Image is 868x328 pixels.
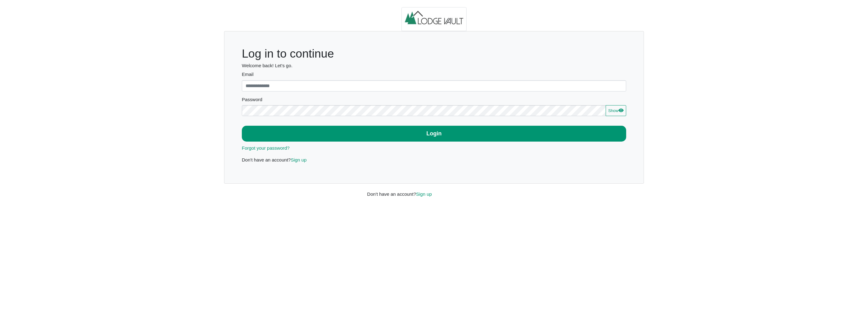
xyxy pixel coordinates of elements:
p: Don't have an account? [242,157,626,164]
b: Login [426,130,442,137]
div: Don't have an account? [363,184,506,198]
a: Forgot your password? [242,145,289,151]
img: logo.2b93711c.jpg [401,7,467,31]
svg: eye fill [618,108,623,113]
a: Sign up [416,191,432,197]
label: Email [242,71,626,78]
button: Login [242,126,626,142]
legend: Password [242,96,626,105]
a: Sign up [291,157,307,162]
h6: Welcome back! Let's go. [242,63,626,68]
h1: Log in to continue [242,47,626,61]
button: Showeye fill [606,105,626,116]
